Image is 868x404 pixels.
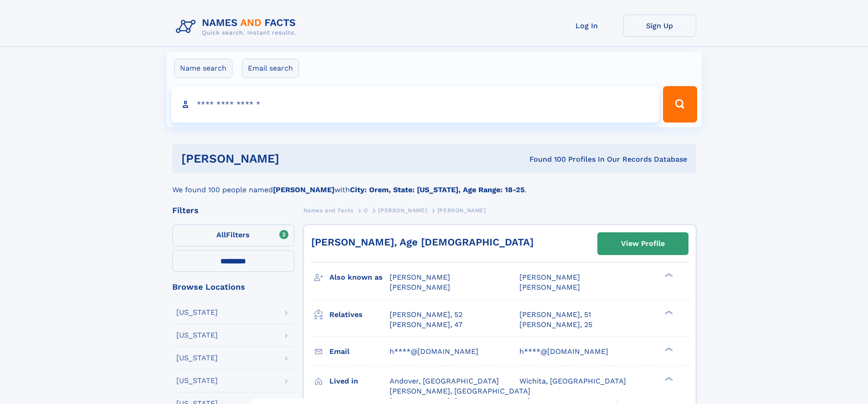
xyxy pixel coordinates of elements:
a: [PERSON_NAME], 52 [390,310,462,320]
div: ❯ [663,376,673,382]
h3: Lived in [329,373,390,389]
a: Names and Facts [303,205,354,216]
b: City: Orem, State: [US_STATE], Age Range: 18-25 [350,185,524,194]
span: [PERSON_NAME] [390,283,450,291]
span: All [216,230,226,239]
div: We found 100 people named with . [172,174,696,195]
h3: Also known as [329,270,390,285]
div: [US_STATE] [176,309,218,316]
a: View Profile [598,233,688,255]
a: [PERSON_NAME], 25 [519,320,592,330]
input: search input [171,86,659,123]
span: [PERSON_NAME] [437,207,486,214]
div: ❯ [663,272,673,278]
div: [US_STATE] [176,332,218,339]
a: [PERSON_NAME], 51 [519,310,591,320]
label: Filters [172,225,294,246]
span: Wichita, [GEOGRAPHIC_DATA] [519,377,626,385]
div: Browse Locations [172,283,294,291]
a: [PERSON_NAME], Age [DEMOGRAPHIC_DATA] [311,236,534,248]
span: [PERSON_NAME] [519,273,580,281]
a: O [364,205,368,216]
h3: Email [329,344,390,359]
span: [PERSON_NAME], [GEOGRAPHIC_DATA] [390,387,530,395]
span: Andover, [GEOGRAPHIC_DATA] [390,377,499,385]
span: [PERSON_NAME] [378,207,427,214]
label: Email search [242,59,299,78]
div: Filters [172,206,294,215]
div: [US_STATE] [176,377,218,384]
div: View Profile [621,233,665,254]
span: [PERSON_NAME] [519,283,580,291]
b: [PERSON_NAME] [273,185,334,194]
span: O [364,207,368,214]
button: Search Button [663,86,697,123]
a: Sign Up [623,15,696,37]
img: Logo Names and Facts [172,15,303,39]
a: [PERSON_NAME] [378,205,427,216]
div: [US_STATE] [176,354,218,362]
h3: Relatives [329,307,390,322]
div: Found 100 Profiles In Our Records Database [404,154,687,164]
label: Name search [174,59,232,78]
div: ❯ [663,346,673,352]
h1: [PERSON_NAME] [181,153,405,164]
span: [PERSON_NAME] [390,273,450,281]
a: [PERSON_NAME], 47 [390,320,462,330]
div: ❯ [663,309,673,315]
a: Log In [550,15,623,37]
